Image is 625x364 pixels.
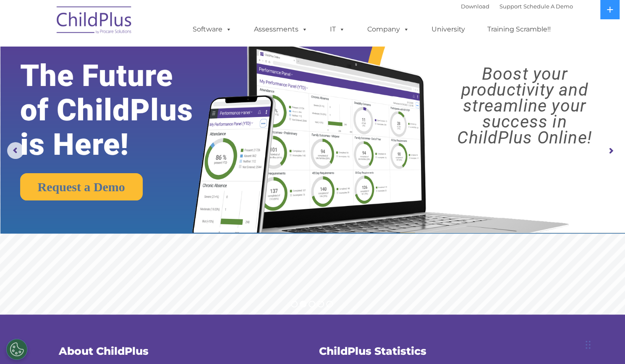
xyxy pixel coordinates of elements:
[20,173,143,200] a: Request a Demo
[59,345,149,357] span: About ChildPlus
[322,21,353,38] a: IT
[488,273,625,364] iframe: Chat Widget
[461,3,489,10] a: Download
[184,21,240,38] a: Software
[6,339,27,360] button: Cookies Settings
[52,0,136,42] img: ChildPlus by Procare Solutions
[20,59,220,162] rs-layer: The Future of ChildPlus is Here!
[499,3,522,10] a: Support
[359,21,418,38] a: Company
[461,3,573,10] font: |
[432,66,617,146] rs-layer: Boost your productivity and streamline your success in ChildPlus Online!
[479,21,559,38] a: Training Scramble!!
[319,345,426,357] span: ChildPlus Statistics
[423,21,473,38] a: University
[586,332,591,357] div: Drag
[523,3,573,10] a: Schedule A Demo
[246,21,316,38] a: Assessments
